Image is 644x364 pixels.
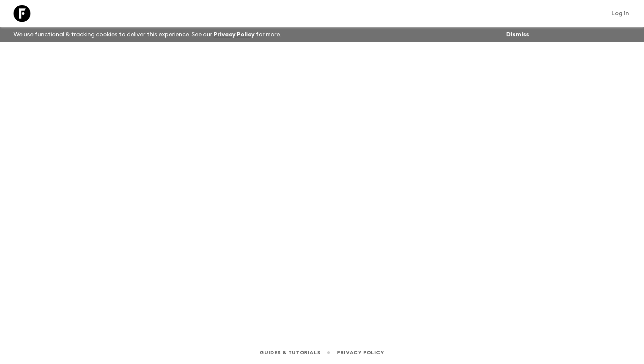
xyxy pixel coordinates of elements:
a: Log in [607,8,634,19]
a: Guides & Tutorials [260,348,320,357]
button: Dismiss [504,29,531,41]
a: Privacy Policy [214,32,255,38]
a: Privacy Policy [337,348,384,357]
p: We use functional & tracking cookies to deliver this experience. See our for more. [10,27,285,42]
